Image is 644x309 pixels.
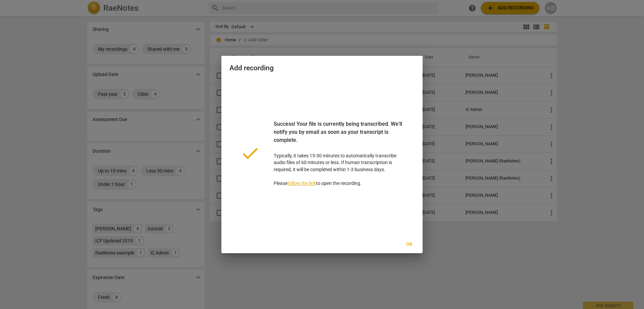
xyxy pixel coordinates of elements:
p: Typically, it takes 15-30 minutes to automatically transcribe audio files of 60 minutes or less. ... [274,120,404,187]
span: Ok [404,241,415,248]
div: Success! Your file is currently being transcribed. We'll notify you by email as soon as your tran... [274,120,404,152]
span: done [240,143,260,163]
h2: Add recording [229,64,415,72]
button: Ok [398,238,420,250]
a: follow the link [287,181,316,186]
